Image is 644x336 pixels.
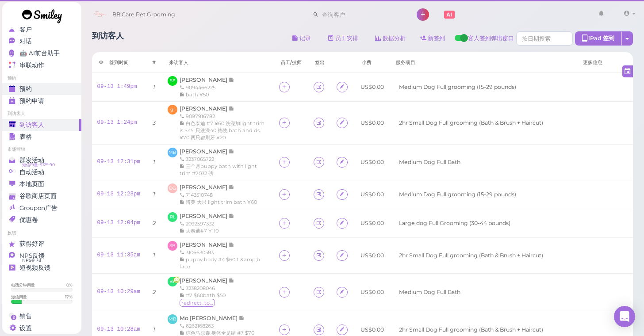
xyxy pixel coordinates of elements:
td: US$0.00 [355,274,389,311]
span: 预约申请 [19,97,44,105]
span: 🤖 AI前台助手 [19,50,60,57]
span: DG [168,183,177,193]
div: Open Intercom Messenger [614,306,635,327]
i: 1 [153,252,155,259]
div: 短信用量 [11,294,27,300]
span: 三个月puppy bath with light trim #7032 磅 [180,163,257,176]
span: 白色泰迪 #7 ¥60 洗澡加light trim is $45. 只洗澡40 德牧 bath and ds ¥70 两只都刷牙 ¥20 [180,120,264,141]
span: 记录 [229,184,234,191]
a: [PERSON_NAME] [180,105,234,112]
a: 预约 [2,83,81,95]
a: 09-13 12:04pm [97,220,141,226]
span: 客人签到弹出窗口 [468,34,514,48]
span: 短信币量: $129.90 [22,161,55,168]
i: Agreement form [339,252,345,259]
span: 自动活动 [19,168,44,176]
i: Agreement form [339,159,345,165]
span: [PERSON_NAME] [180,105,229,112]
a: 设置 [2,322,81,334]
a: 销售 [2,310,81,322]
span: 记录 [229,277,234,284]
a: 短视频反馈 [2,262,81,274]
td: US$0.00 [355,73,389,102]
li: 2hr Small Dog Full grooming (Bath & Brush + Haircut) [397,326,545,334]
span: [PERSON_NAME] [180,277,229,284]
td: US$0.00 [355,238,389,274]
div: 7143510748 [180,191,257,199]
span: [PERSON_NAME] [180,184,229,191]
a: 09-13 10:29am [97,289,141,295]
a: 09-13 12:23pm [97,191,141,197]
span: 对话 [19,38,32,45]
a: 09-13 12:31pm [97,159,141,165]
div: 17 % [65,294,73,300]
a: 09-13 11:35am [97,252,141,258]
a: 自动活动 [2,166,81,178]
a: 09-13 1:24pm [97,119,137,126]
span: 优惠卷 [19,216,38,224]
td: US$0.00 [355,180,389,209]
span: RL [168,212,177,222]
a: 员工安排 [321,31,366,46]
span: 谷歌商店页面 [19,192,57,200]
i: Agreement form [339,289,345,295]
div: 3106630583 [180,249,268,256]
span: SB [168,241,177,251]
th: 更多信息 [576,52,633,73]
i: 3 [153,119,156,126]
div: 6262168263 [180,322,254,329]
span: 记录 [229,105,234,112]
span: Groupon广告 [19,204,57,212]
a: [PERSON_NAME] [180,148,234,155]
li: 市场营销 [2,146,81,153]
i: 2 [153,289,156,295]
span: 本地页面 [19,180,44,188]
span: 串联动作 [19,61,44,69]
span: 记录 [229,148,234,155]
span: BB Care Pet Grooming [112,2,175,27]
a: 对话 [2,35,81,47]
div: 9094466225 [180,84,234,91]
td: US$0.00 [355,102,389,145]
span: gr [168,105,177,115]
i: 1 [153,84,155,90]
h1: 到访客人 [92,31,124,48]
a: 09-13 1:49pm [97,84,137,90]
span: puppy body #4 $60 t &amp;b face [180,256,260,270]
span: Mo [PERSON_NAME] [180,315,239,321]
span: MB [168,148,177,157]
span: 表格 [19,133,32,141]
li: 2hr Small Dog Full grooming (Bath & Brush + Haircut) [397,252,545,260]
span: [PERSON_NAME] [180,148,229,155]
i: 1 [153,159,155,165]
a: 到访客人 [2,119,81,131]
a: 🤖 AI前台助手 [2,47,81,59]
i: 1 [153,191,155,198]
input: 查询客户 [319,8,405,22]
a: Groupon广告 [2,202,81,214]
th: 签到时间 [92,52,146,73]
li: 到访客人 [2,111,81,117]
span: 设置 [19,325,32,332]
div: 3237065722 [180,156,268,163]
span: [PERSON_NAME] [180,241,229,248]
a: 获得好评 [2,238,81,250]
span: 博美 大只 light trim bath ¥60 [186,199,257,205]
th: 员工/技师 [274,52,308,73]
th: 来访客人 [162,52,274,73]
li: 反馈 [2,230,81,236]
i: Agreement form [339,119,345,126]
button: 记录 [285,31,318,46]
a: 预约申请 [2,95,81,107]
span: 棕色马尔泰 身体全是结 #7 $70 [186,330,254,336]
th: 签出 [308,52,331,73]
span: 记录 [239,315,245,321]
th: 小费 [355,52,389,73]
div: 2092597332 [180,220,234,227]
li: Large dog Full Grooming (30-44 pounds) [397,219,513,227]
i: Agreement form [339,220,345,226]
li: Medium Dog Full grooming (15-29 pounds) [397,191,518,199]
a: [PERSON_NAME] [180,277,234,284]
span: redirect_to_google [180,299,215,307]
li: 预约 [2,75,81,81]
